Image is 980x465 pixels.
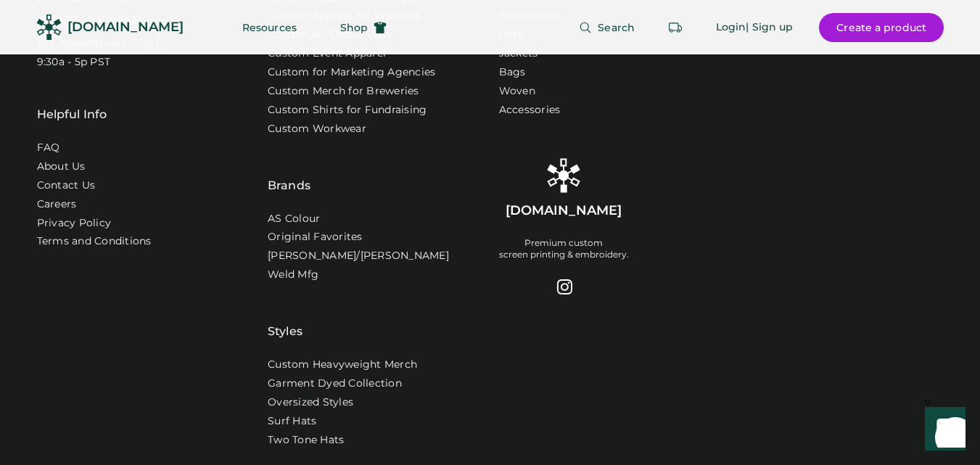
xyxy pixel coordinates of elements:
a: Accessories [499,103,561,118]
button: Shop [323,13,404,42]
iframe: Front Chat [911,400,973,462]
a: FAQ [37,141,60,155]
a: Bags [499,65,526,80]
div: | Sign up [746,20,793,35]
a: Two Tone Hats [268,433,344,448]
a: Weld Mfg [268,268,318,282]
a: Contact Us [37,178,96,193]
a: Careers [37,197,77,212]
a: Original Favorites [268,230,363,244]
a: Garment Dyed Collection [268,376,402,391]
a: Custom Shirts for Fundraising [268,103,427,118]
div: [DOMAIN_NAME] [67,18,184,36]
div: Terms and Conditions [37,234,152,249]
div: [DOMAIN_NAME] [506,202,622,220]
button: Retrieve an order [661,13,690,42]
a: Oversized Styles [268,395,353,410]
img: Rendered Logo - Screens [36,15,62,40]
a: Custom Merch for Breweries [268,84,419,99]
a: Privacy Policy [37,216,112,231]
div: 9:30a - 5p PST [37,55,111,70]
a: Surf Hats [268,414,316,429]
div: Login [716,20,746,35]
a: Custom Heavyweight Merch [268,358,417,372]
button: Create a product [819,13,944,42]
div: Premium custom screen printing & embroidery. [499,237,629,260]
a: Woven [499,84,535,99]
span: Shop [340,22,368,33]
span: Search [598,22,635,33]
a: Custom for Marketing Agencies [268,65,435,80]
div: Styles [268,287,302,340]
img: Rendered Logo - Screens [546,158,581,193]
a: About Us [37,160,86,174]
a: Custom Workwear [268,122,366,136]
button: Search [561,13,652,42]
div: Helpful Info [37,106,107,123]
a: [PERSON_NAME]/[PERSON_NAME] [268,249,449,263]
button: Resources [225,13,314,42]
div: Brands [268,141,310,194]
a: AS Colour [268,212,320,226]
